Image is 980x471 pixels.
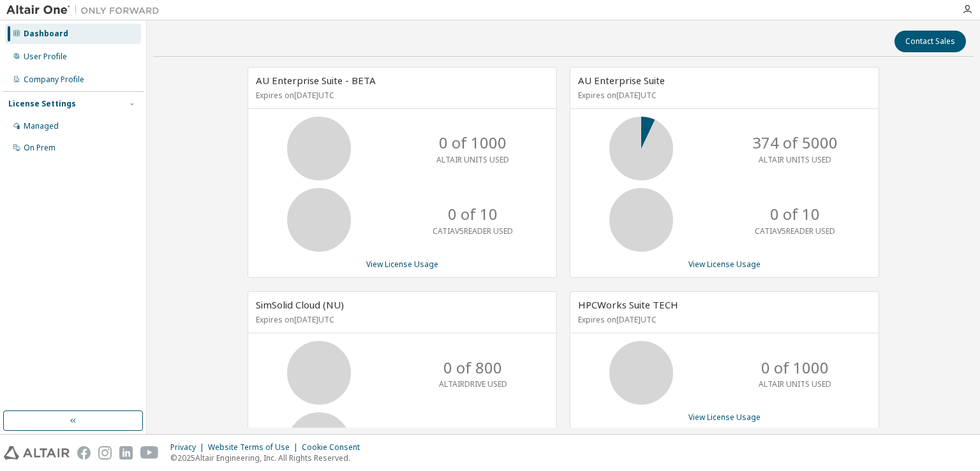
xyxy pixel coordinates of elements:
p: 0 of 10 [770,203,820,225]
p: ALTAIR UNITS USED [759,154,831,165]
p: 0 of 1000 [761,357,829,379]
img: instagram.svg [98,446,112,460]
div: Website Terms of Use [208,442,302,453]
p: CATIAV5READER USED [755,226,835,236]
div: Managed [24,121,59,131]
button: Contact Sales [895,31,966,52]
div: Company Profile [24,75,84,85]
p: Expires on [DATE] UTC [578,314,868,325]
img: youtube.svg [140,446,159,460]
div: License Settings [8,99,76,109]
div: Dashboard [24,29,68,39]
p: 374 of 5000 [752,132,838,154]
span: AU Enterprise Suite [578,74,665,87]
p: Expires on [DATE] UTC [256,90,546,101]
p: 0 of 1000 [439,132,507,154]
span: SimSolid Cloud (NU) [256,298,344,311]
div: Cookie Consent [302,442,367,453]
p: Expires on [DATE] UTC [256,314,546,325]
div: On Prem [24,143,56,153]
img: linkedin.svg [119,446,133,460]
img: Altair One [6,4,166,17]
span: AU Enterprise Suite - BETA [256,74,376,87]
a: View License Usage [366,259,438,270]
div: Privacy [170,442,208,453]
p: 0 of 800 [443,357,502,379]
p: Expires on [DATE] UTC [578,90,868,101]
p: ALTAIRDRIVE USED [439,379,507,389]
p: © 2025 Altair Engineering, Inc. All Rights Reserved. [170,453,367,463]
p: ALTAIR UNITS USED [759,379,831,389]
div: User Profile [24,52,67,62]
p: CATIAV5READER USED [433,226,513,236]
a: View License Usage [688,412,761,423]
a: View License Usage [688,259,761,270]
img: facebook.svg [77,446,91,460]
img: altair_logo.svg [4,446,70,460]
p: ALTAIR UNITS USED [436,154,509,165]
span: HPCWorks Suite TECH [578,298,678,311]
p: 0 of 10 [448,203,498,225]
